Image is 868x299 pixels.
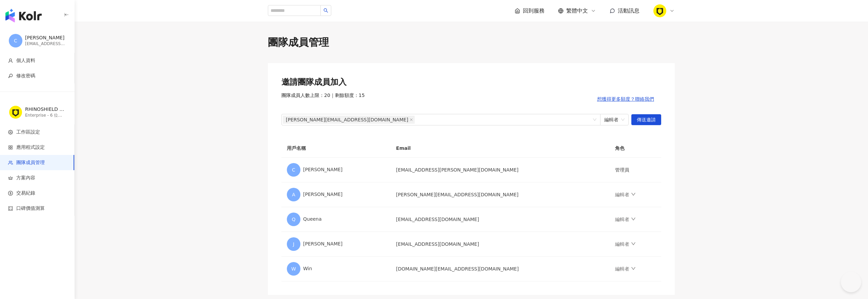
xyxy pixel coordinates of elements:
[292,216,295,223] span: Q
[25,113,66,118] div: Enterprise - 6 位成員
[615,241,635,247] a: 編輯者
[25,35,66,41] div: [PERSON_NAME]
[631,192,636,197] span: down
[14,37,17,44] span: C
[631,114,661,125] button: 傳送邀請
[604,114,625,125] span: 編輯者
[597,96,654,102] span: 想獲得更多額度？聯絡我們
[16,57,35,64] span: 個人資料
[293,240,294,248] span: J
[25,41,66,47] div: [EMAIL_ADDRESS][PERSON_NAME][DOMAIN_NAME]
[391,257,610,281] td: [DOMAIN_NAME][EMAIL_ADDRESS][DOMAIN_NAME]
[16,129,40,136] span: 工作區設定
[283,116,415,124] span: naomi.wu@evolutivelabs.com
[615,266,635,272] a: 編輯者
[8,58,13,63] span: user
[631,241,636,246] span: down
[515,7,545,15] a: 回到服務
[391,207,610,232] td: [EMAIL_ADDRESS][DOMAIN_NAME]
[287,237,385,251] div: [PERSON_NAME]
[631,217,636,221] span: down
[610,139,661,158] th: 角色
[16,175,35,181] span: 方案內容
[610,158,661,182] td: 管理員
[323,8,328,13] span: search
[16,205,45,212] span: 口碑價值測算
[9,106,22,119] img: RH.png
[8,206,13,211] span: calculator
[566,7,588,15] span: 繁體中文
[631,266,636,271] span: down
[841,272,861,292] iframe: Help Scout Beacon - Open
[287,163,385,177] div: [PERSON_NAME]
[281,92,365,106] span: 團隊成員人數上限：20 ｜ 剩餘額度：15
[16,190,35,197] span: 交易紀錄
[281,139,391,158] th: 用戶名稱
[8,145,13,150] span: appstore
[291,265,296,273] span: W
[391,182,610,207] td: [PERSON_NAME][EMAIL_ADDRESS][DOMAIN_NAME]
[286,116,408,123] span: [PERSON_NAME][EMAIL_ADDRESS][DOMAIN_NAME]
[618,7,639,14] span: 活動訊息
[268,35,675,49] div: 團隊成員管理
[391,158,610,182] td: [EMAIL_ADDRESS][PERSON_NAME][DOMAIN_NAME]
[287,188,385,201] div: [PERSON_NAME]
[637,115,656,125] span: 傳送邀請
[410,118,413,121] span: close
[615,192,635,197] a: 編輯者
[391,232,610,257] td: [EMAIL_ADDRESS][DOMAIN_NAME]
[25,106,66,113] div: RHINOSHIELD - TW
[5,9,42,22] img: logo
[615,217,635,222] a: 編輯者
[16,144,45,151] span: 應用程式設定
[8,191,13,196] span: dollar
[281,77,661,88] div: 邀請團隊成員加入
[16,73,35,79] span: 修改密碼
[16,159,45,166] span: 團隊成員管理
[590,92,661,106] button: 想獲得更多額度？聯絡我們
[287,262,385,276] div: Win
[653,4,666,17] img: RH.png
[292,191,295,198] span: A
[287,213,385,226] div: Queena
[292,166,295,174] span: C
[8,74,13,78] span: key
[523,7,545,15] span: 回到服務
[391,139,610,158] th: Email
